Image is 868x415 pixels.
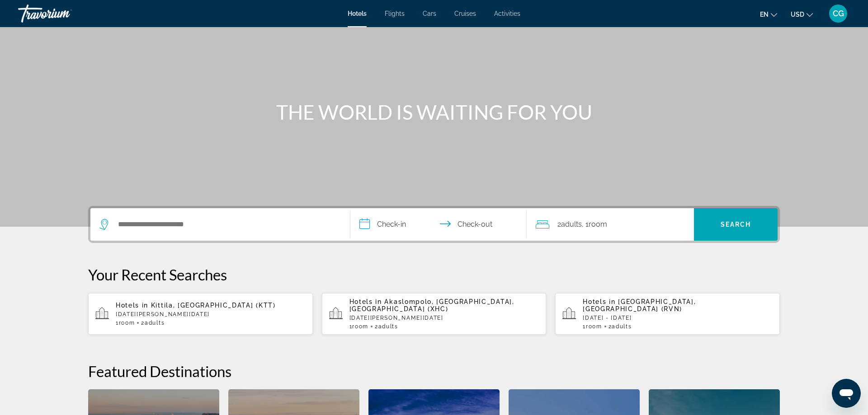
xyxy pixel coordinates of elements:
[90,208,778,241] div: Search widget
[264,100,604,124] h1: THE WORLD IS WAITING FOR YOU
[151,302,276,309] span: Kittila, [GEOGRAPHIC_DATA] (KTT)
[88,362,780,380] h2: Featured Destinations
[119,320,135,326] span: Room
[349,298,514,312] span: Akaslompolo, [GEOGRAPHIC_DATA], [GEOGRAPHIC_DATA] (XHC)
[832,379,861,408] iframe: Bouton de lancement de la fenêtre de messagerie
[348,10,367,17] a: Hotels
[349,298,382,305] span: Hotels in
[833,9,844,18] span: CG
[375,323,398,330] span: 2
[555,293,780,335] button: Hotels in [GEOGRAPHIC_DATA], [GEOGRAPHIC_DATA] (RVN)[DATE] - [DATE]1Room2Adults
[117,218,336,231] input: Search hotel destination
[760,8,777,21] button: Change language
[145,320,165,326] span: Adults
[454,10,476,17] a: Cruises
[88,293,313,335] button: Hotels in Kittila, [GEOGRAPHIC_DATA] (KTT)[DATE][PERSON_NAME][DATE]1Room2Adults
[494,10,520,17] a: Activities
[527,208,694,241] button: Travelers: 2 adults, 0 children
[612,323,632,330] span: Adults
[116,311,306,317] p: [DATE][PERSON_NAME][DATE]
[582,218,607,231] span: , 1
[18,2,108,25] a: Travorium
[589,220,607,228] span: Room
[583,298,615,305] span: Hotels in
[378,323,398,330] span: Adults
[826,4,850,23] button: User Menu
[583,323,602,330] span: 1
[760,11,769,18] span: en
[721,221,751,228] span: Search
[350,208,527,241] button: Select check in and out date
[561,220,582,228] span: Adults
[694,208,778,241] button: Search
[609,323,632,330] span: 2
[322,293,547,335] button: Hotels in Akaslompolo, [GEOGRAPHIC_DATA], [GEOGRAPHIC_DATA] (XHC)[DATE][PERSON_NAME][DATE]1Room2A...
[385,10,405,17] a: Flights
[791,8,813,21] button: Change currency
[88,266,780,284] p: Your Recent Searches
[352,323,368,330] span: Room
[586,323,602,330] span: Room
[423,10,436,17] a: Cars
[583,315,773,321] p: [DATE] - [DATE]
[349,315,539,321] p: [DATE][PERSON_NAME][DATE]
[791,11,804,18] span: USD
[116,320,135,326] span: 1
[557,218,582,231] span: 2
[583,298,696,312] span: [GEOGRAPHIC_DATA], [GEOGRAPHIC_DATA] (RVN)
[116,302,148,309] span: Hotels in
[349,323,368,330] span: 1
[141,320,165,326] span: 2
